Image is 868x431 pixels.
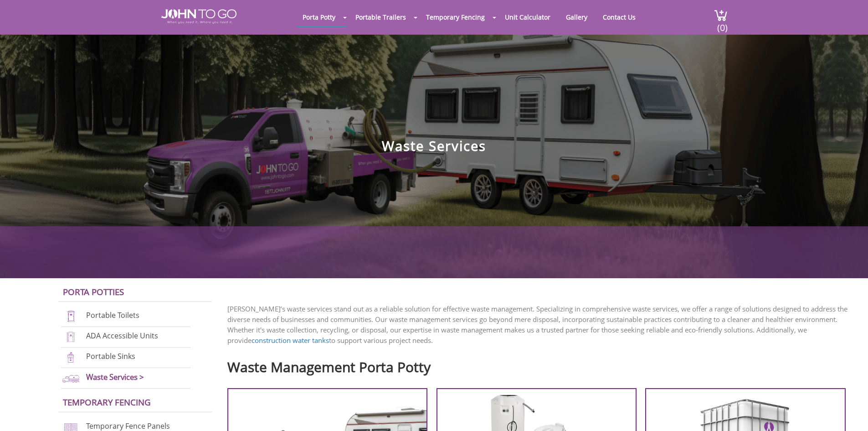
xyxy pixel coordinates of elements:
button: Live Chat [832,395,868,431]
a: Contact Us [596,8,642,26]
span: (0) [717,14,728,34]
a: Temporary Fence Panels [86,421,170,431]
img: cart a [714,9,728,21]
a: Porta Potties [63,286,124,297]
a: Portable Toilets [86,311,139,321]
a: Temporary Fencing [419,8,492,26]
a: Temporary Fencing [63,396,151,408]
a: Gallery [559,8,594,26]
a: Unit Calculator [498,8,557,26]
a: Portable Sinks [86,351,135,361]
a: ADA Accessible Units [86,331,158,341]
img: JOHN to go [161,9,236,24]
a: Portable Trailers [349,8,413,26]
h2: Waste Management Porta Potty [227,355,854,374]
a: construction water tanks [252,336,329,345]
img: ADA-units-new.png [61,331,81,343]
p: [PERSON_NAME]’s waste services stand out as a reliable solution for effective waste management. S... [227,304,854,346]
a: Porta Potty [296,8,342,26]
img: portable-sinks-new.png [61,351,81,363]
img: portable-toilets-new.png [61,310,81,322]
img: waste-services-new.png [61,372,81,384]
a: Waste Services > [86,372,144,382]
